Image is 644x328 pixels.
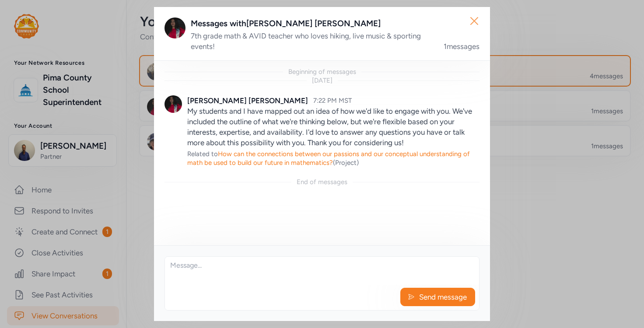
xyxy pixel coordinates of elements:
[191,17,479,30] div: Messages with [PERSON_NAME] [PERSON_NAME]
[164,95,182,113] img: Avatar
[191,31,433,52] div: 7th grade math & AVID teacher who loves hiking, live music & sporting events!
[187,106,479,148] p: My students and I have mapped out an idea of how we'd like to engage with you. We've included the...
[313,97,352,105] span: 7:22 PM MST
[187,150,470,167] span: Related to (Project)
[312,76,332,85] div: [DATE]
[400,288,475,306] button: Send message
[164,17,185,38] img: Avatar
[444,41,479,52] div: 1 messages
[288,67,356,76] div: Beginning of messages
[187,150,470,167] span: How can the connections between our passions and our conceptual understanding of math be used to ...
[297,178,347,186] div: End of messages
[187,95,308,106] div: [PERSON_NAME] [PERSON_NAME]
[418,292,468,302] span: Send message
